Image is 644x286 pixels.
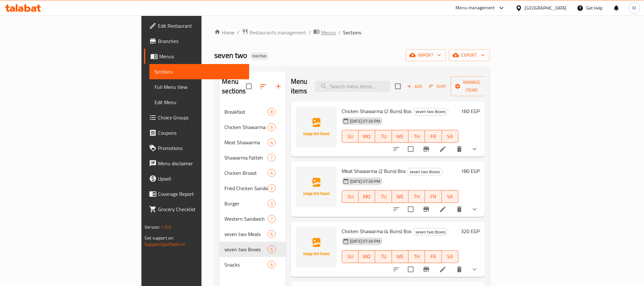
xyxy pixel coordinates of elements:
[456,78,488,94] span: Manage items
[224,246,267,253] div: seven two Boxes
[378,192,389,201] span: TU
[406,49,446,61] button: import
[467,262,482,277] button: show more
[309,29,311,36] li: /
[219,181,286,196] div: Fried Chicken Sandwich2
[271,79,286,94] button: Add section
[419,262,434,277] button: Branch-specific-item
[268,139,275,146] span: 4
[392,130,408,143] button: WE
[404,203,417,216] span: Select to update
[219,150,286,165] div: Shawarma Fatteh7
[452,262,467,277] button: delete
[419,202,434,217] button: Branch-specific-item
[268,230,276,238] div: items
[224,139,267,146] div: Meat Shawarma
[413,108,448,115] span: seven two Boxes
[408,130,425,143] button: TH
[268,247,275,253] span: 5
[145,234,174,242] span: Get support on:
[411,192,422,201] span: TH
[219,102,286,275] nav: Menu sections
[149,79,249,95] a: Full Menu View
[407,168,442,175] span: seven two Boxes
[158,205,244,213] span: Grocery Checklist
[242,80,256,93] span: Select all sections
[452,202,467,217] button: delete
[250,53,269,59] span: Inactive
[411,252,422,261] span: TH
[407,168,443,175] div: seven two Boxes
[268,261,276,268] div: items
[313,28,336,37] a: Menus
[144,171,249,186] a: Upsell
[467,141,482,157] button: show more
[144,156,249,171] a: Menu disclaimer
[144,140,249,156] a: Promotions
[428,252,439,261] span: FR
[413,108,449,116] div: seven two Boxes
[144,33,249,49] a: Branches
[268,185,275,191] span: 2
[158,37,244,45] span: Branches
[144,186,249,202] a: Coverage Report
[394,192,406,201] span: WE
[268,169,276,177] div: items
[347,238,383,244] span: [DATE] 07:30 PM
[405,82,425,91] span: Add item
[268,154,276,161] div: items
[342,226,411,236] span: Chicken Shawarma (4 Buns) Box
[219,226,286,242] div: seven two Meals6
[224,108,267,116] span: Breakfast
[467,202,482,217] button: show more
[219,196,286,211] div: Burger3
[224,154,267,161] div: Shawarma Fatteh
[219,104,286,119] div: Breakfast8
[219,135,286,150] div: Meat Shawarma4
[425,130,442,143] button: FR
[394,132,406,141] span: WE
[144,125,249,140] a: Coupons
[439,266,447,273] a: Edit menu item
[158,190,244,198] span: Coverage Report
[428,192,439,201] span: FR
[444,132,456,141] span: SA
[429,83,447,90] span: Sort
[224,184,267,192] div: Fried Chicken Sandwich
[256,79,271,94] span: Sort sections
[361,252,373,261] span: MO
[419,141,434,157] button: Branch-specific-item
[342,190,359,203] button: SU
[343,29,361,36] span: Sections
[413,228,448,236] span: seven two Boxes
[361,192,373,201] span: MO
[250,29,306,36] span: Restaurants management
[268,200,276,207] div: items
[442,250,458,263] button: SA
[375,130,392,143] button: TU
[268,246,276,253] div: items
[345,132,356,141] span: SU
[461,107,480,116] h6: 160 EGP
[224,215,267,223] span: Western Sandwich
[268,170,275,176] span: 6
[224,230,267,238] span: seven two Meals
[452,141,467,157] button: delete
[471,145,478,153] svg: Show Choices
[411,132,422,141] span: TH
[471,205,478,213] svg: Show Choices
[158,129,244,137] span: Coupons
[268,108,276,116] div: items
[144,18,249,33] a: Edit Restaurant
[315,81,390,92] input: search
[268,155,275,161] span: 7
[345,192,356,201] span: SU
[224,123,267,131] span: Chicken Shawarma
[268,231,275,237] span: 6
[408,250,425,263] button: TH
[224,169,267,177] div: Chicken Broast
[391,80,405,93] span: Select section
[425,190,442,203] button: FR
[451,76,493,96] button: Manage items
